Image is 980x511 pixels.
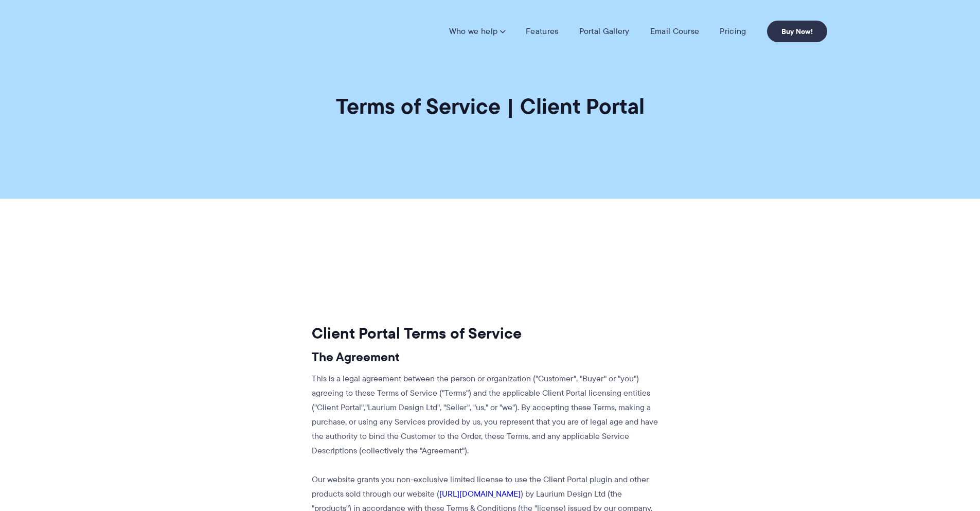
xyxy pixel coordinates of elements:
[767,21,827,42] a: Buy Now!
[336,93,645,120] h1: Terms of Service | Client Portal
[579,26,630,37] a: Portal Gallery
[312,372,662,458] p: This is a legal agreement between the person or organization ("Customer", "Buyer" or "you") agree...
[312,324,662,343] h2: Client Portal Terms of Service
[449,26,505,37] a: Who we help
[526,26,558,37] a: Features
[439,488,521,500] a: [URL][DOMAIN_NAME]
[312,349,662,365] h3: The Agreement
[720,26,746,37] a: Pricing
[650,26,700,37] a: Email Course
